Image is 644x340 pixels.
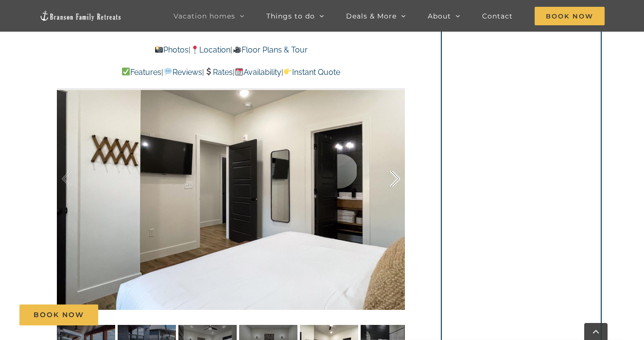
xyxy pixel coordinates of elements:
[57,66,405,79] p: | | | |
[233,46,241,54] img: 🎥
[163,68,202,77] a: Reviews
[204,68,233,77] a: Rates
[235,68,243,75] img: 📆
[535,7,605,25] span: Book Now
[57,44,405,56] p: | |
[191,46,199,54] img: 📍
[232,45,307,54] a: Floor Plans & Tour
[122,68,161,77] a: Features
[346,13,397,19] span: Deals & More
[19,304,98,325] a: Book Now
[283,68,340,77] a: Instant Quote
[122,68,130,75] img: ✅
[164,68,172,75] img: 💬
[191,45,230,54] a: Location
[284,68,292,75] img: 👉
[34,311,84,319] span: Book Now
[39,10,122,21] img: Branson Family Retreats Logo
[205,68,212,75] img: 💲
[174,13,235,19] span: Vacation homes
[155,45,189,54] a: Photos
[235,68,281,77] a: Availability
[266,13,315,19] span: Things to do
[428,13,451,19] span: About
[482,13,513,19] span: Contact
[155,46,163,54] img: 📸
